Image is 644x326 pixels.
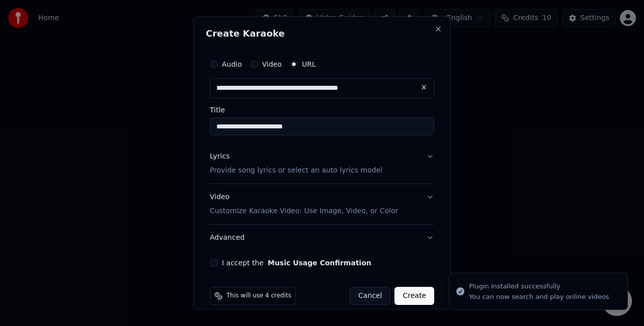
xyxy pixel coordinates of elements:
label: Title [210,106,434,113]
div: Lyrics [210,151,229,161]
p: Provide song lyrics or select an auto lyrics model [210,165,382,175]
span: This will use 4 credits [226,291,291,299]
div: Video [210,192,398,216]
h2: Create Karaoke [206,29,438,38]
p: Customize Karaoke Video: Use Image, Video, or Color [210,206,398,216]
button: VideoCustomize Karaoke Video: Use Image, Video, or Color [210,184,434,224]
button: LyricsProvide song lyrics or select an auto lyrics model [210,143,434,184]
button: Advanced [210,224,434,250]
button: Cancel [350,286,390,304]
label: I accept the [222,259,371,266]
button: I accept the [268,259,371,266]
button: Create [394,286,434,304]
label: Audio [222,61,242,68]
label: Video [262,61,282,68]
label: URL [302,61,316,68]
